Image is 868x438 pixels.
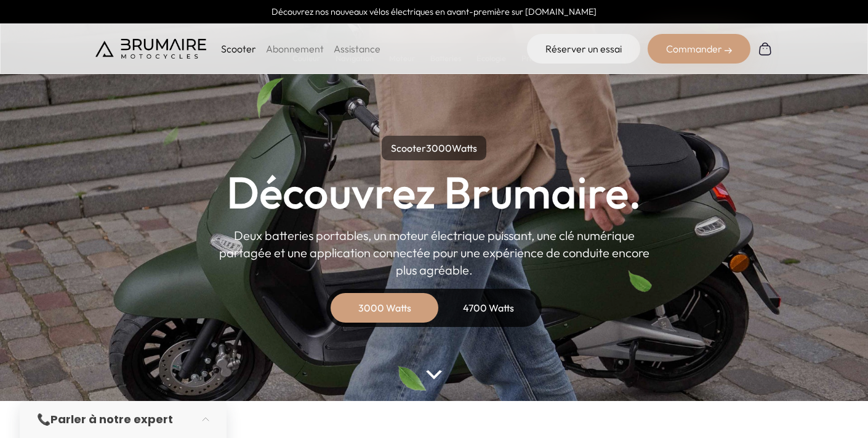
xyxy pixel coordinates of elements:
img: Panier [758,41,773,56]
p: Deux batteries portables, un moteur électrique puissant, une clé numérique partagée et une applic... [219,227,649,279]
div: 3000 Watts [336,293,434,323]
img: right-arrow-2.png [725,47,732,54]
img: Brumaire Motocycles [95,39,206,59]
img: arrow-bottom.png [426,370,442,379]
div: Commander [648,34,750,64]
div: 4700 Watts [439,293,537,323]
p: Scooter Watts [382,136,486,160]
p: Scooter [221,41,256,56]
h1: Découvrez Brumaire. [227,170,641,215]
a: Réserver un essai [527,34,640,64]
a: Abonnement [266,43,324,55]
a: Assistance [334,43,380,55]
span: 3000 [426,142,452,154]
